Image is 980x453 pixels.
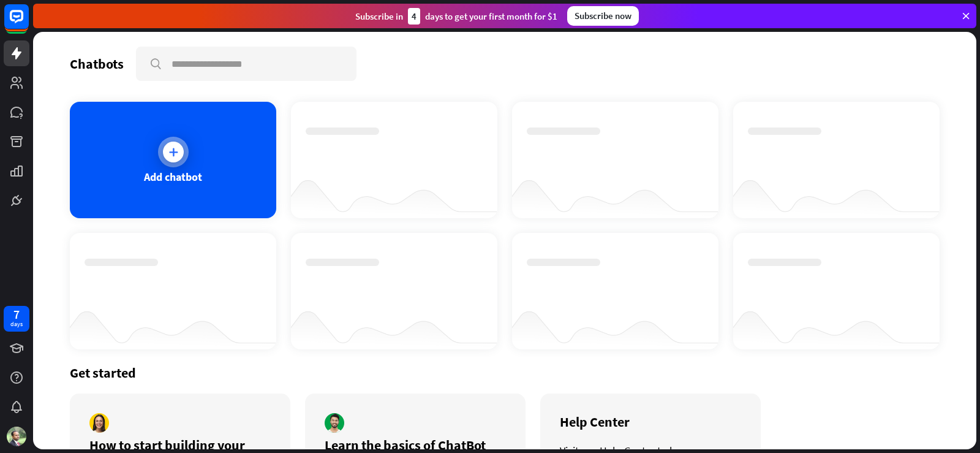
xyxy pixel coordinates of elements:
div: Subscribe in days to get your first month for $1 [355,8,557,25]
div: 4 [408,8,420,25]
img: author [89,413,109,433]
div: days [10,320,23,329]
div: Get started [70,364,940,381]
button: Open LiveChat chat widget [10,5,47,42]
div: 7 [13,309,20,320]
a: 7 days [4,306,29,332]
div: Subscribe now [567,6,639,26]
div: Chatbots [70,55,124,72]
img: author [325,413,344,433]
div: Add chatbot [144,170,202,184]
div: Help Center [560,413,741,430]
